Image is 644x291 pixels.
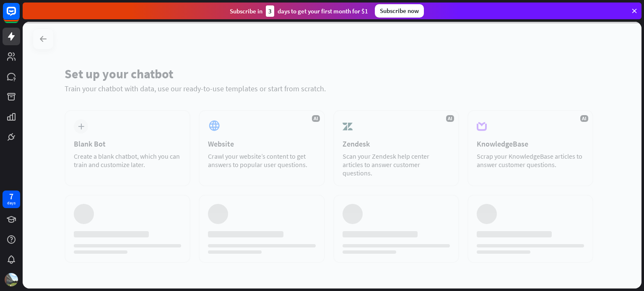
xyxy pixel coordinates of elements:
[7,200,16,206] div: days
[266,5,274,17] div: 3
[3,191,20,208] a: 7 days
[9,193,13,200] div: 7
[230,5,368,17] div: Subscribe in days to get your first month for $1
[375,4,424,18] div: Subscribe now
